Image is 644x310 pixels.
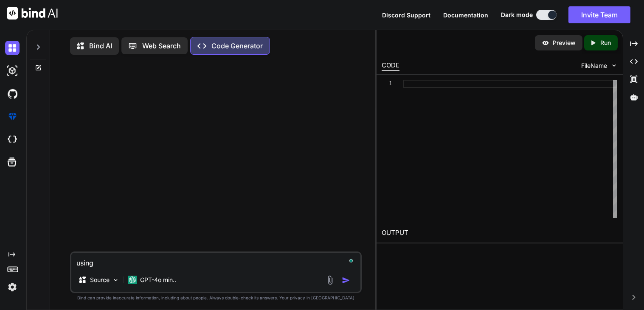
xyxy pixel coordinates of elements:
img: Pick Models [112,276,119,284]
img: preview [542,39,549,47]
img: attachment [325,275,335,285]
textarea: To enrich screen reader interactions, please activate Accessibility in Grammarly extension settings [71,253,360,268]
img: darkChat [5,41,20,55]
p: GPT-4o min.. [140,276,176,284]
p: Preview [553,39,576,47]
img: githubDark [5,87,20,101]
img: premium [5,109,20,124]
p: Web Search [142,41,181,51]
p: Source [90,276,110,284]
img: darkAi-studio [5,64,20,78]
h2: OUTPUT [377,223,623,243]
img: chevron down [610,62,618,69]
span: Documentation [443,11,488,19]
span: Discord Support [382,11,430,19]
img: cloudideIcon [5,132,20,147]
div: CODE [382,61,399,71]
img: settings [5,280,20,294]
img: GPT-4o mini [128,276,137,284]
button: Documentation [443,11,488,20]
span: Dark mode [501,11,533,19]
img: icon [342,276,350,285]
button: Discord Support [382,11,430,20]
p: Bind AI [89,41,112,51]
p: Code Generator [211,41,263,51]
button: Invite Team [568,6,630,23]
div: 1 [382,80,392,88]
img: Bind AI [7,7,58,20]
p: Bind can provide inaccurate information, including about people. Always double-check its answers.... [70,295,362,301]
span: FileName [581,61,607,70]
p: Run [600,39,611,47]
